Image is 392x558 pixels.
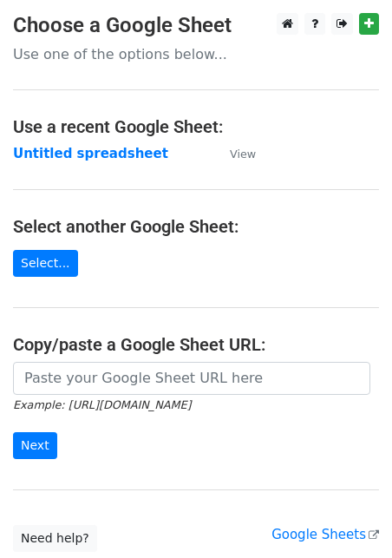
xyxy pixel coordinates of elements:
a: Need help? [13,525,97,552]
h4: Copy/paste a Google Sheet URL: [13,334,379,355]
a: Untitled spreadsheet [13,146,168,161]
a: Select... [13,250,78,277]
h3: Choose a Google Sheet [13,13,379,38]
small: View [230,148,256,161]
a: View [212,146,256,161]
a: Google Sheets [271,527,379,542]
iframe: Chat Widget [305,475,392,558]
input: Next [13,432,57,459]
small: Example: [URL][DOMAIN_NAME] [13,398,191,411]
input: Paste your Google Sheet URL here [13,362,370,395]
h4: Use a recent Google Sheet: [13,116,379,137]
p: Use one of the options below... [13,45,379,63]
h4: Select another Google Sheet: [13,216,379,237]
